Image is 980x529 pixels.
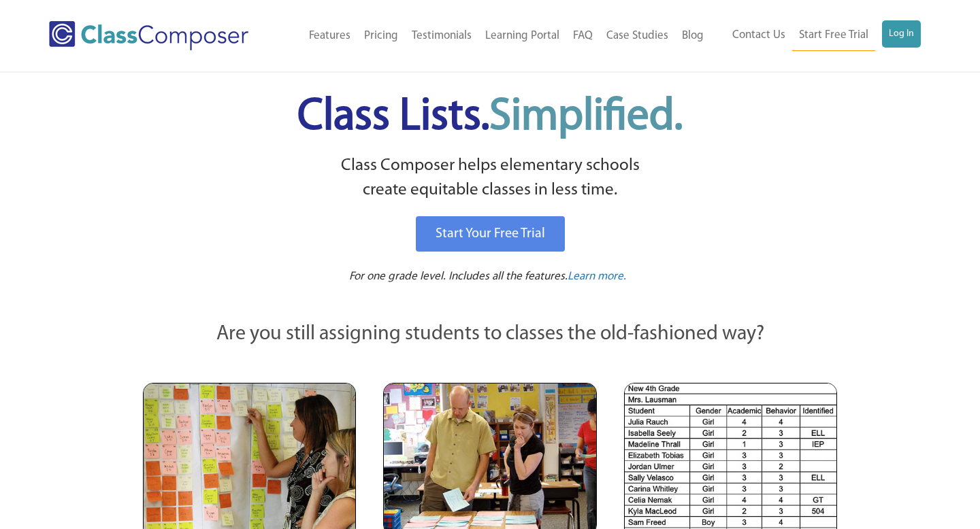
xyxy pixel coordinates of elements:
[568,271,626,282] span: Learn more.
[566,21,600,51] a: FAQ
[489,95,683,139] span: Simplified.
[792,20,875,51] a: Start Free Trial
[349,271,568,282] span: For one grade level. Includes all the features.
[302,21,357,51] a: Features
[710,20,921,51] nav: Header Menu
[600,21,675,51] a: Case Studies
[416,216,565,252] a: Start Your Free Trial
[725,20,792,50] a: Contact Us
[357,21,405,51] a: Pricing
[436,227,545,241] span: Start Your Free Trial
[297,95,683,139] span: Class Lists.
[49,21,248,50] img: Class Composer
[143,320,837,349] p: Are you still assigning students to classes the old-fashioned way?
[405,21,478,51] a: Testimonials
[882,20,921,48] a: Log In
[141,154,839,203] p: Class Composer helps elementary schools create equitable classes in less time.
[675,21,710,51] a: Blog
[280,21,710,51] nav: Header Menu
[478,21,566,51] a: Learning Portal
[568,269,626,286] a: Learn more.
